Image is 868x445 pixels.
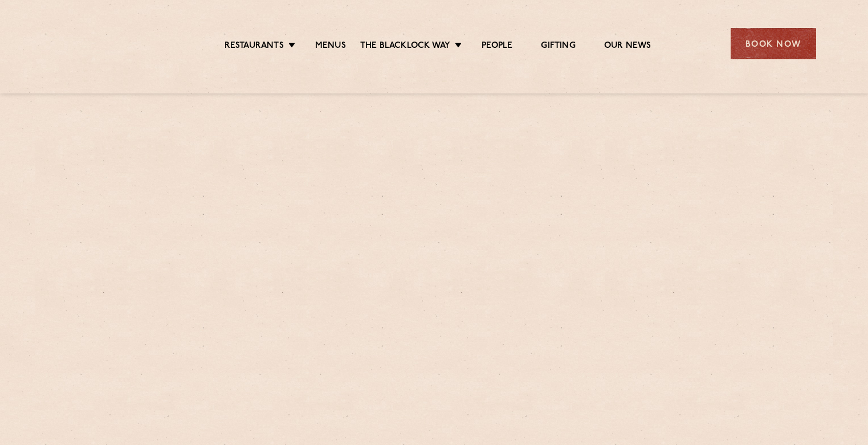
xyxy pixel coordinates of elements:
[52,11,151,76] img: svg%3E
[604,40,651,53] a: Our News
[541,40,575,53] a: Gifting
[315,40,346,53] a: Menus
[225,40,284,53] a: Restaurants
[482,40,512,53] a: People
[731,28,816,59] div: Book Now
[360,40,450,53] a: The Blacklock Way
